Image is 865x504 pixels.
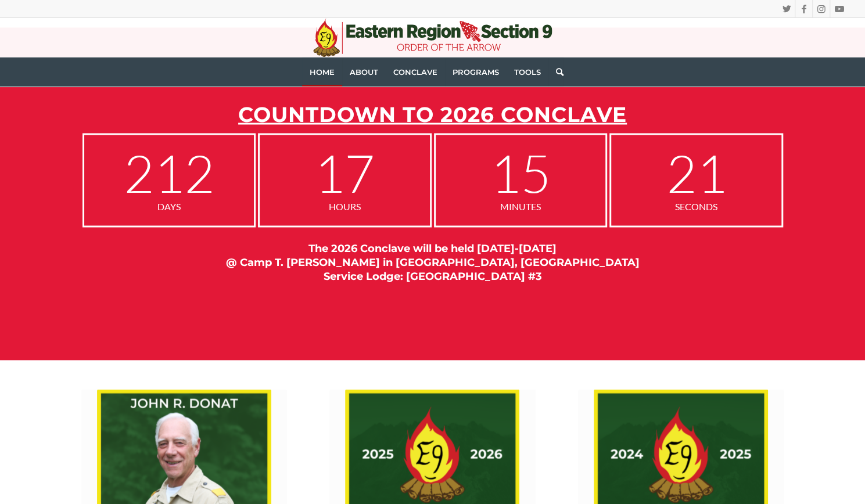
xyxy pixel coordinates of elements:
a: Tools [507,57,548,87]
a: Search [548,57,563,87]
a: Programs [445,57,507,87]
span: Hours [271,199,418,214]
span: Seconds [623,199,770,214]
strong: @ Camp T. [PERSON_NAME] in [GEOGRAPHIC_DATA], [GEOGRAPHIC_DATA] [226,255,640,268]
a: Conclave [386,57,445,87]
span: Days [96,199,243,214]
span: 212 [96,146,243,199]
span: Minutes [447,199,594,214]
span: About [350,67,378,77]
span: 15 [447,146,594,199]
span: Tools [514,67,541,77]
a: COUNTDOWN TO 2026 CONCLAVE [238,101,627,127]
span: 17 [271,146,418,199]
a: About [342,57,386,87]
a: Home [302,57,342,87]
strong: Service Lodge: [GEOGRAPHIC_DATA] #3 [324,269,542,282]
span: Conclave [393,67,437,77]
span: 21 [623,146,770,199]
span: Home [310,67,335,77]
strong: The 2026 Conclave will be held [DATE]-[DATE] [308,242,557,254]
span: Programs [453,67,499,77]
